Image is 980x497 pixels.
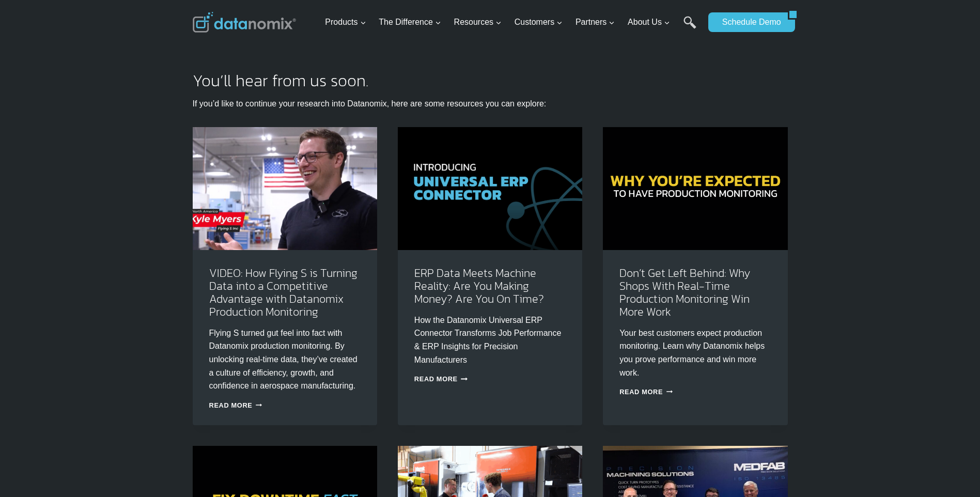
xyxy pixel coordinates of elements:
p: If you’d like to continue your research into Datanomix, here are some resources you can explore: [193,97,788,111]
nav: Primary Navigation [321,6,703,39]
img: How the Datanomix Universal ERP Connector Transforms Job Performance & ERP Insights [398,127,582,250]
p: Your best customers expect production monitoring. Learn why Datanomix helps you prove performance... [619,327,771,379]
span: About Us [628,15,670,29]
span: Resources [454,15,502,29]
a: Don’t Get Left Behind: Why Shops With Real-Time Production Monitoring Win More Work [619,265,750,320]
a: VIDEO: How Flying S is Turning Data into a Competitive Advantage with Datanomix Production Monito... [209,265,357,320]
a: ERP Data Meets Machine Reality: Are You Making Money? Are You On Time? [414,265,544,307]
img: Datanomix [193,12,296,33]
span: Customers [515,15,563,29]
a: Read More [414,375,468,383]
img: Don’t Get Left Behind: Why Shops With Real-Time Production Monitoring Win More Work [603,127,787,250]
img: VIDEO: How Flying S is Turning Data into a Competitive Advantage with Datanomix Production Monito... [193,127,377,250]
a: Read More [209,401,262,409]
p: How the Datanomix Universal ERP Connector Transforms Job Performance & ERP Insights for Precision... [414,314,566,366]
span: Partners [575,15,615,29]
a: Schedule Demo [708,12,788,32]
a: Read More [619,388,673,396]
span: Products [325,15,366,29]
a: Search [683,16,696,39]
span: The Difference [379,15,441,29]
p: Flying S turned gut feel into fact with Datanomix production monitoring. By unlocking real-time d... [209,327,361,393]
h2: You’ll hear from us soon. [193,72,788,89]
